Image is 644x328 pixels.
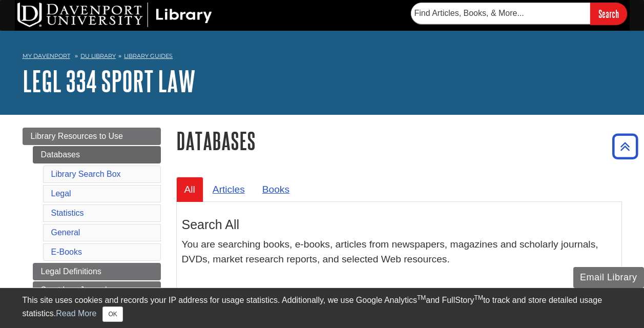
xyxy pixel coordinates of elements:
[23,294,622,322] div: This site uses cookies and records your IP address for usage statistics. Additionally, we use Goo...
[182,217,616,232] h3: Search All
[590,3,627,25] input: Search
[417,294,426,301] sup: TM
[176,128,622,154] h1: Databases
[80,52,116,59] a: DU Library
[182,237,616,267] p: You are searching books, e-books, articles from newspapers, magazines and scholarly journals, DVD...
[474,294,483,301] sup: TM
[609,139,641,153] a: Back to Top
[573,267,644,288] button: Email Library
[23,128,161,145] a: Library Resources to Use
[33,281,161,299] a: Sport Law Journals
[23,52,70,60] a: My Davenport
[51,189,71,198] a: Legal
[23,65,196,97] a: LEGL 334 Sport Law
[51,248,82,256] a: E-Books
[33,146,161,163] a: Databases
[17,3,212,27] img: DU Library
[31,132,123,140] span: Library Resources to Use
[102,306,122,322] button: Close
[204,177,253,202] a: Articles
[51,228,80,237] a: General
[51,209,84,217] a: Statistics
[411,3,590,24] input: Find Articles, Books, & More...
[51,170,121,178] a: Library Search Box
[56,309,96,318] a: Read More
[176,177,203,202] a: All
[411,3,627,25] form: Searches DU Library's articles, books, and more
[23,49,622,66] nav: breadcrumb
[124,52,173,59] a: Library Guides
[254,177,298,202] a: Books
[33,263,161,280] a: Legal Definitions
